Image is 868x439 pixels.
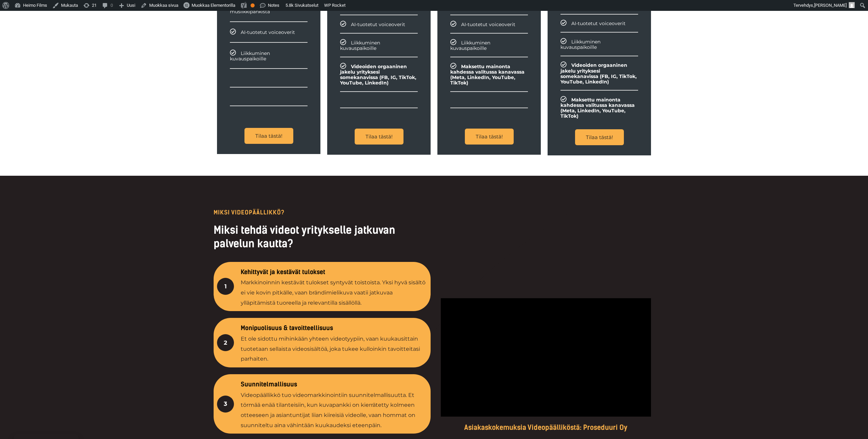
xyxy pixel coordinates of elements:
div: OK [251,3,255,7]
span: AI-tuotetut voiceoverit [241,30,295,36]
h4: Suunnitelmallisuus [241,381,427,388]
div: 3 [217,396,234,413]
p: Videopäällikkö tuo videomarkkinointiin suunnitelmallisuutta. Et törmää enää tilanteisiin, kun kuv... [241,390,427,431]
span: Liikkuminen kuvauspaikoille [560,39,600,50]
p: Et ole sidottu mihinkään yhteen videotyypiin, vaan kuukausittain tuotetaan sellaista videosisältö... [241,334,427,364]
a: Tilaa tästä! [244,128,293,144]
p: MIKSI VIDEOPÄÄLLIKKÖ? [214,210,431,215]
h4: Kehittyvät ja kestävät tulokset [241,269,427,276]
div: 2 [217,334,234,351]
span: Liikkuminen kuvauspaikoille [450,40,490,51]
a: Tilaa tästä! [465,129,514,145]
iframe: vimeo-videosoitin [441,298,651,417]
a: Tilaa tästä! [355,129,403,145]
b: Maksettu mainonta kahdessa valitussa kanavassa (Meta, LinkedIn, YouTube, TikTok) [560,97,635,119]
span: Muokkaa Elementorilla [192,3,235,8]
a: Tilaa tästä! [575,129,624,145]
span: AI-tuotetut voiceoverit [571,21,626,27]
h4: Monipuolisuus & tavoitteellisuus [241,325,427,332]
div: 1 [217,278,234,295]
h2: Miksi tehdä videot yritykselle jatkuvan palvelun kautta? [214,224,431,251]
span: AI-tuotetut voiceoverit [351,21,405,27]
b: Maksettu mainonta kahdessa valitussa kanavassa (Meta, LinkedIn, YouTube, TikTok) [450,63,525,86]
b: Videoiden orgaaninen jakelu yrityksesi somekanavissa (FB, IG, TikTok, YouTube, LinkedIn) [560,62,637,85]
h5: Asiakaskokemuksia Videopäälliköstä: Proseduuri Oy [441,423,651,432]
p: Markkinoinnin kestävät tulokset syntyvät toistoista. Yksi hyvä sisältö ei vie kovin pitkälle, vaa... [241,278,427,308]
span: [PERSON_NAME] [814,3,847,8]
span: AI-tuotetut voiceoverit [461,21,515,27]
b: Videoiden orgaaninen jakelu yrityksesi somekanavissa (FB, IG, TikTok, YouTube, LinkedIn) [340,63,416,86]
span: Liikkuminen kuvauspaikoille [340,40,380,51]
span: Liikkuminen kuvauspaikoille [230,50,270,62]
